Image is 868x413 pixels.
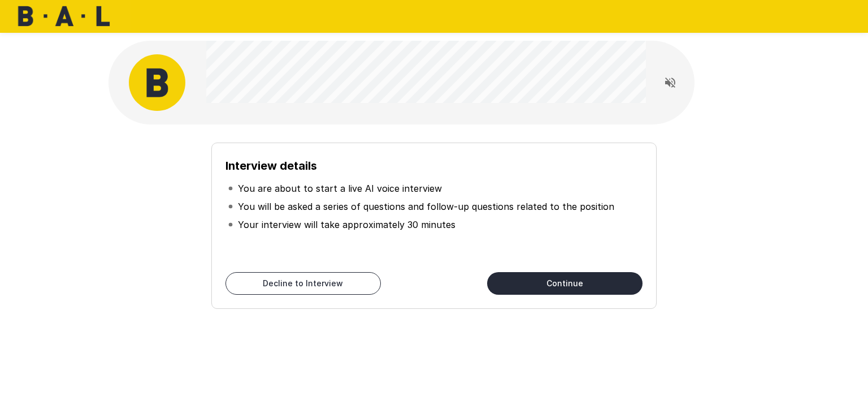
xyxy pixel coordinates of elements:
[238,218,455,231] p: Your interview will take approximately 30 minutes
[225,159,317,173] b: Interview details
[225,272,381,295] button: Decline to Interview
[487,272,643,295] button: Continue
[238,182,442,195] p: You are about to start a live AI voice interview
[659,71,682,94] button: Read questions aloud
[238,200,614,213] p: You will be asked a series of questions and follow-up questions related to the position
[129,54,185,111] img: bal_avatar.png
